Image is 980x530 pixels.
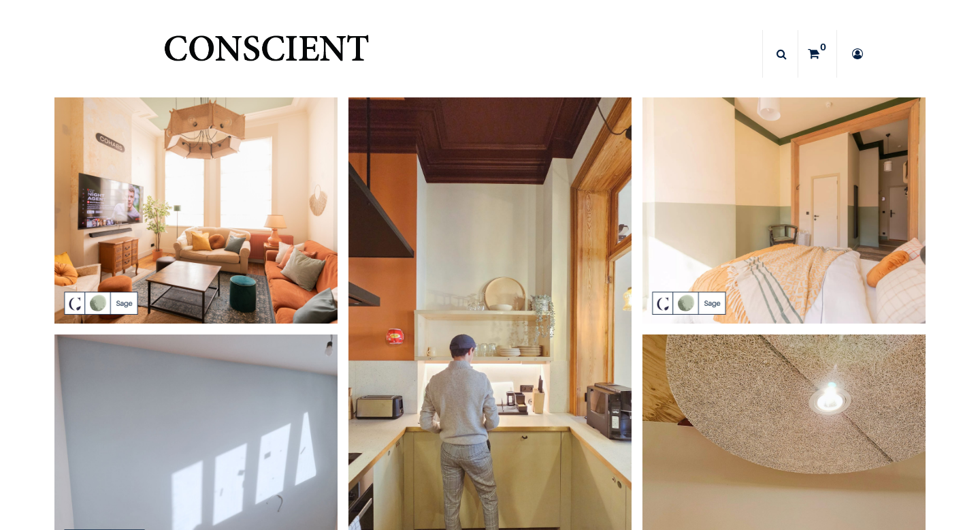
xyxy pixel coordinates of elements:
img: peinture vert sauge [642,97,926,324]
img: peinture vert sauge [54,97,338,324]
img: Conscient [161,27,372,81]
a: Logo of Conscient [161,27,372,81]
a: 0 [798,30,836,78]
sup: 0 [817,40,830,54]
